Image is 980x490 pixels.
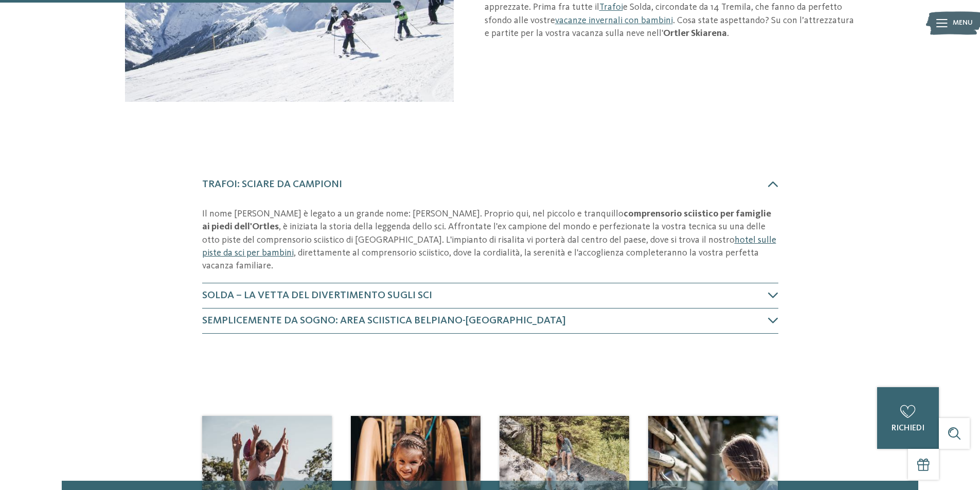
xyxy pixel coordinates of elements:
[599,3,623,12] a: Trafoi
[202,235,776,258] a: hotel sulle piste da sci per bambini
[663,29,727,38] strong: Ortler Skiarena
[555,16,673,25] a: vacanze invernali con bambini
[892,424,924,432] span: richiedi
[202,208,778,273] p: Il nome [PERSON_NAME] è legato a un grande nome: [PERSON_NAME]. Proprio qui, nel piccolo e tranqu...
[202,316,566,326] span: Semplicemente da sogno: area sciistica Belpiano-[GEOGRAPHIC_DATA]
[877,387,939,449] a: richiedi
[202,291,432,301] span: Solda – la vetta del divertimento sugli sci
[202,179,342,190] span: Trafoi: sciare da campioni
